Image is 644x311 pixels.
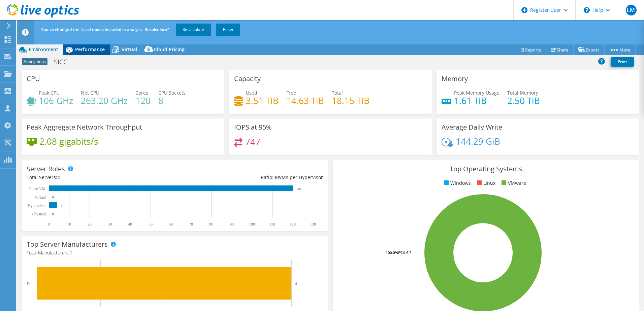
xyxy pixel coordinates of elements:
[176,24,211,36] a: Recalculate
[27,249,323,256] h4: Total Manufacturers:
[75,46,105,53] span: Performance
[604,44,636,55] a: More
[175,174,323,181] div: Ratio: VMs per Hypervisor
[296,187,301,191] text: 120
[169,222,173,227] text: 60
[269,222,275,227] text: 110
[39,97,73,104] h4: 106 GHz
[88,222,92,227] text: 20
[295,281,297,285] text: 4
[81,97,128,104] h4: 263.20 GHz
[27,241,108,248] h3: Top Server Manufacturers
[158,90,186,96] span: CPU Sockets
[209,222,213,227] text: 80
[332,90,343,96] span: Total
[48,222,50,227] text: 0
[28,203,46,208] text: Hypervisor
[61,204,62,207] text: 4
[135,90,148,96] span: Cores
[57,174,60,180] span: 4
[442,75,468,82] h3: Memory
[286,90,296,96] span: Free
[70,249,72,256] span: 1
[27,174,175,181] div: Total Servers:
[475,179,495,187] li: Linux
[128,222,132,227] text: 40
[398,250,411,255] tspan: ESXi 6.7
[286,97,324,104] h4: 14.63 TiB
[216,24,240,36] a: Reset
[273,174,279,180] span: 30
[81,90,99,96] span: Net CPU
[135,97,151,104] h4: 120
[41,27,169,32] span: You've changed the list of nodes included in analysis. Recalculate?
[546,44,574,55] a: Share
[39,138,98,145] h4: 2.08 gigabits/s
[27,281,34,286] text: Dell
[507,90,538,96] span: Total Memory
[249,222,255,227] text: 100
[154,46,185,53] span: Cloud Pricing
[442,179,471,187] li: Windows
[52,212,54,216] text: 0
[149,222,153,227] text: 50
[386,250,398,255] tspan: 100.0%
[332,97,369,104] h4: 18.15 TiB
[626,5,637,15] span: LM
[27,75,40,82] h3: CPU
[52,196,54,199] text: 0
[442,124,502,131] h3: Average Daily Write
[35,195,46,200] text: Virtual
[290,222,296,227] text: 120
[246,97,279,104] h4: 3.51 TiB
[29,46,58,53] span: Environment
[32,212,46,216] text: Physical
[189,222,193,227] text: 70
[122,46,137,53] span: Virtual
[507,97,540,104] h4: 2.50 TiB
[338,165,634,173] h3: Top Operating Systems
[456,138,500,145] h4: 144.29 GiB
[158,97,186,104] h4: 8
[573,44,605,55] a: Export
[245,138,260,145] h4: 747
[22,58,47,65] span: Anonymous
[500,179,526,187] li: VMware
[108,222,112,227] text: 30
[27,124,142,131] h3: Peak Aggregate Network Throughput
[514,44,546,55] a: Reports
[51,58,78,66] h1: SICC
[234,75,261,82] h3: Capacity
[584,7,590,13] svg: \n
[234,124,272,131] h3: IOPS at 95%
[611,57,634,67] a: Print
[29,186,45,191] text: Guest VM
[67,222,71,227] text: 10
[454,90,500,96] span: Peak Memory Usage
[27,165,65,173] h3: Server Roles
[246,90,257,96] span: Used
[310,222,316,227] text: 130
[230,222,234,227] text: 90
[39,90,60,96] span: Peak CPU
[454,97,500,104] h4: 1.61 TiB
